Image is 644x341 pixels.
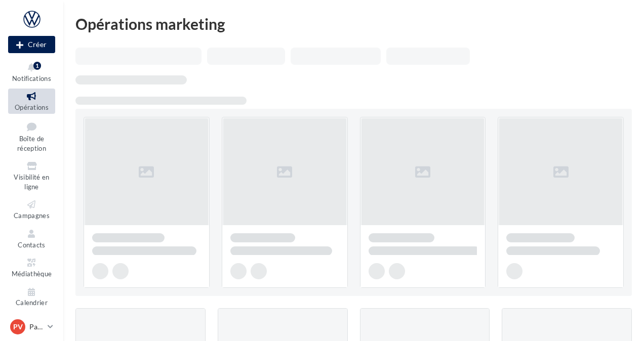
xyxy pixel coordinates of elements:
p: Partenaire VW [29,322,44,332]
span: Contacts [18,241,46,249]
span: Boîte de réception [17,135,46,152]
a: Visibilité en ligne [8,158,55,193]
span: Calendrier [16,299,48,307]
a: Contacts [8,226,55,251]
div: Nouvelle campagne [8,36,55,53]
div: Opérations marketing [75,16,632,31]
a: Campagnes [8,197,55,222]
span: Visibilité en ligne [14,173,49,191]
span: Médiathèque [12,270,52,278]
span: PV [13,322,23,332]
a: Calendrier [8,284,55,309]
span: Opérations [15,103,49,111]
a: PV Partenaire VW [8,317,55,336]
a: Boîte de réception [8,118,55,155]
div: 1 [33,62,41,70]
span: Campagnes [14,211,50,220]
a: Médiathèque [8,255,55,280]
button: Notifications 1 [8,60,55,84]
a: Opérations [8,89,55,113]
span: Notifications [12,74,51,82]
button: Créer [8,36,55,53]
